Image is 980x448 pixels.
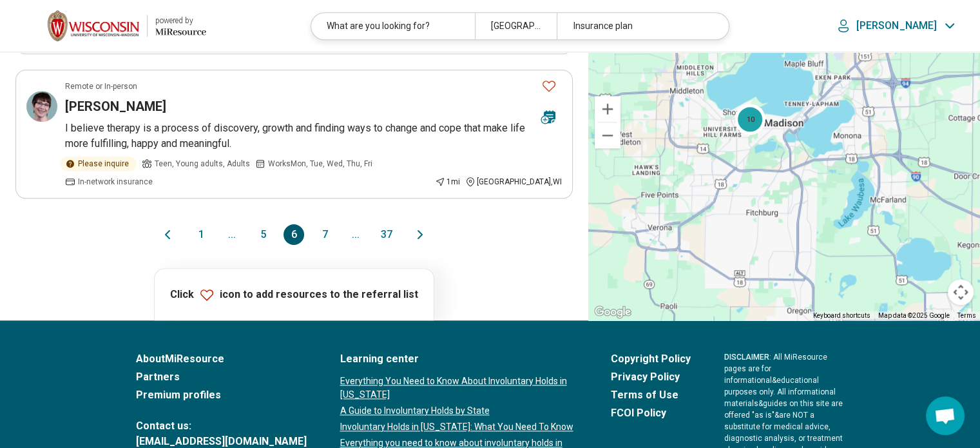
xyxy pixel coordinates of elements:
[948,279,974,305] button: Map camera controls
[735,103,765,134] div: 10
[21,10,206,41] a: University of Wisconsin-Madisonpowered by
[591,304,634,320] a: Open this area in Google Maps (opens a new window)
[60,157,137,171] div: Please inquire
[340,404,577,418] a: A Guide to Involuntary Holds by State
[435,176,460,188] div: 1 mi
[465,176,562,188] div: [GEOGRAPHIC_DATA] , WI
[222,224,242,245] span: ...
[283,224,304,245] button: 6
[155,15,206,26] div: powered by
[611,405,691,421] a: FCOI Policy
[611,369,691,385] a: Privacy Policy
[65,97,166,115] h3: [PERSON_NAME]
[136,369,307,385] a: Partners
[475,13,557,39] div: [GEOGRAPHIC_DATA], [GEOGRAPHIC_DATA]
[340,420,577,434] a: Involuntary Holds in [US_STATE]: What You Need To Know
[65,81,137,92] p: Remote or In-person
[345,224,366,245] span: ...
[136,387,307,403] a: Premium profiles
[412,224,428,245] button: Next page
[340,375,577,402] a: Everything You Need to Know About Involuntary Holds in [US_STATE]
[926,396,965,435] div: Open chat
[536,73,562,99] button: Favorite
[136,418,307,434] span: Contact us:
[253,224,273,245] button: 5
[191,224,211,245] button: 1
[65,121,562,151] p: I believe therapy is a process of discovery, growth and finding ways to change and cope that make...
[557,13,720,39] div: Insurance plan
[268,158,372,170] span: Works Mon, Tue, Wed, Thu, Fri
[376,224,397,245] button: 37
[813,311,870,320] button: Keyboard shortcuts
[878,312,950,319] span: Map data ©2025 Google
[340,351,577,367] a: Learning center
[155,158,250,170] span: Teen, Young adults, Adults
[611,387,691,403] a: Terms of Use
[170,287,418,302] p: Click icon to add resources to the referral list
[78,176,153,188] span: In-network insurance
[591,304,634,320] img: Google
[136,351,307,367] a: AboutMiResource
[595,122,620,148] button: Zoom out
[724,353,769,362] span: DISCLAIMER
[311,13,475,39] div: What are you looking for?
[160,224,175,245] button: Previous page
[48,10,139,41] img: University of Wisconsin-Madison
[595,96,620,122] button: Zoom in
[856,19,937,32] p: [PERSON_NAME]
[611,351,691,367] a: Copyright Policy
[314,224,335,245] button: 7
[957,312,976,319] a: Terms (opens in new tab)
